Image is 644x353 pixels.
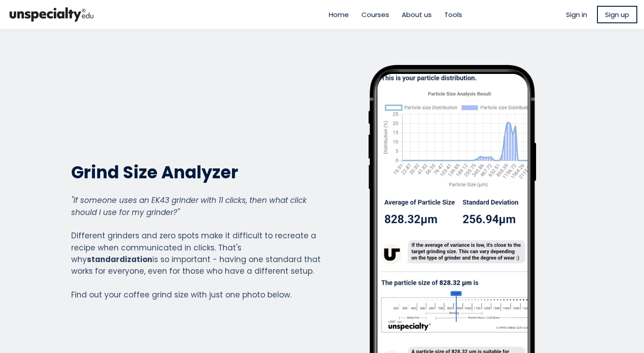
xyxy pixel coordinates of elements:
[444,9,462,20] a: Tools
[361,9,389,20] a: Courses
[605,9,629,20] span: Sign up
[597,6,637,23] a: Sign up
[71,195,307,217] em: "If someone uses an EK43 grinder with 11 clicks, then what click should I use for my grinder?"
[402,9,432,20] a: About us
[329,9,349,20] a: Home
[71,194,321,301] div: Different grinders and zero spots make it difficult to recreate a recipe when communicated in cli...
[87,254,152,265] strong: standardization
[71,161,321,183] h2: Grind Size Analyzer
[566,9,587,20] a: Sign in
[7,4,96,26] img: bc390a18feecddb333977e298b3a00a1.png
